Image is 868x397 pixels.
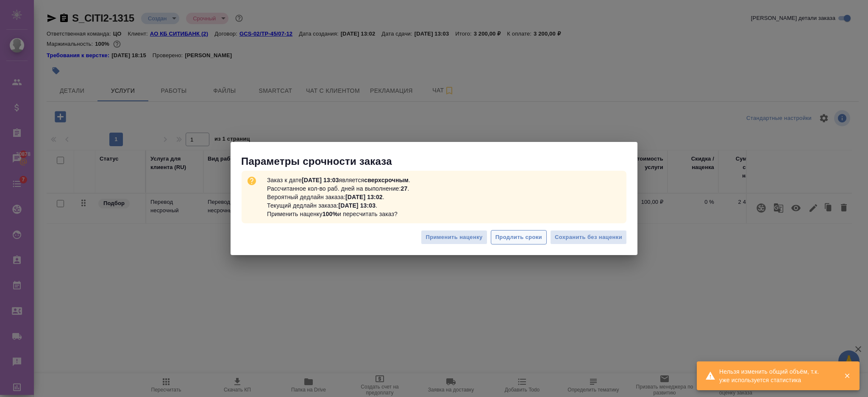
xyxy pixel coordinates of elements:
button: Применить наценку [421,230,487,245]
p: Заказ к дате является . Рассчитанное кол-во раб. дней на выполнение: . Вероятный дедлайн заказа: ... [264,172,414,222]
b: [DATE] 13:03 [302,177,339,183]
b: сверхсрочным [364,177,409,183]
p: Параметры срочности заказа [241,155,637,168]
span: Применить наценку [426,233,482,242]
button: Продлить сроки [491,230,547,245]
b: [DATE] 13:02 [345,194,383,200]
b: 27 [401,185,408,192]
button: Закрыть [838,372,856,380]
span: Сохранить без наценки [555,233,622,242]
div: Нельзя изменить общий объём, т.к. уже используется статистика [719,367,831,384]
span: Продлить сроки [495,233,542,242]
button: Сохранить без наценки [550,230,627,245]
b: 100% [323,211,338,217]
b: [DATE] 13:03 [338,202,376,209]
